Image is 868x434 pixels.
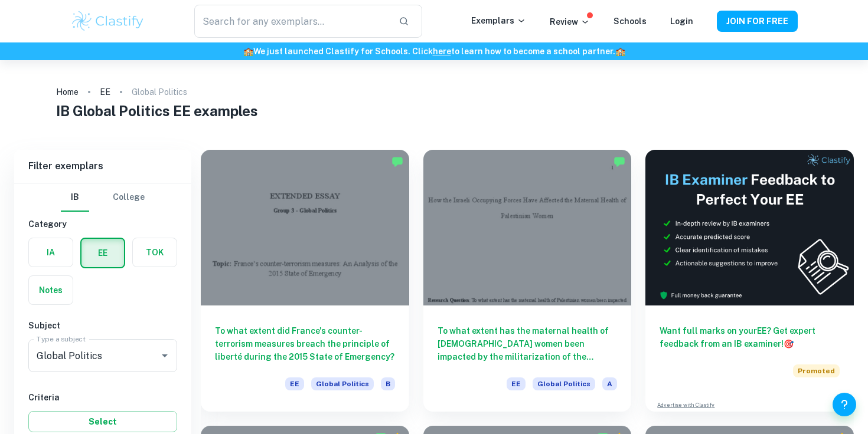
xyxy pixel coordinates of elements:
[423,150,632,412] a: To what extent has the maternal health of [DEMOGRAPHIC_DATA] women been impacted by the militariz...
[56,84,79,100] a: Home
[438,324,618,363] h6: To what extent has the maternal health of [DEMOGRAPHIC_DATA] women been impacted by the militariz...
[507,377,526,390] span: EE
[660,324,840,350] h6: Want full marks on your EE ? Get expert feedback from an IB examiner!
[602,377,617,390] span: A
[433,47,451,56] a: here
[156,347,173,364] button: Open
[784,339,794,348] span: 🎯
[793,364,840,377] span: Promoted
[391,156,403,167] img: Marked
[381,377,395,390] span: B
[645,150,854,412] a: Want full marks on yourEE? Get expert feedback from an IB examiner!PromotedAdvertise with Clastify
[61,183,145,212] div: Filter type choice
[194,5,389,38] input: Search for any exemplars...
[243,47,253,56] span: 🏫
[113,183,145,212] button: College
[28,218,177,231] h6: Category
[645,150,854,305] img: Thumbnail
[61,183,89,212] button: IB
[28,391,177,404] h6: Criteria
[615,47,625,56] span: 🏫
[81,239,124,267] button: EE
[29,276,73,304] button: Notes
[533,377,595,390] span: Global Politics
[133,238,177,267] button: TOK
[311,377,374,390] span: Global Politics
[614,17,647,26] a: Schools
[614,156,625,167] img: Marked
[670,17,693,26] a: Login
[2,45,866,58] h6: We just launched Clastify for Schools. Click to learn how to become a school partner.
[70,9,145,33] img: Clastify logo
[285,377,304,390] span: EE
[132,86,187,98] p: Global Politics
[215,324,395,363] h6: To what extent did France's counter-terrorism measures breach the principle of liberté during the...
[37,334,86,344] label: Type a subject
[657,401,714,409] a: Advertise with Clastify
[56,100,812,121] h1: IB Global Politics EE examples
[833,393,856,416] button: Help and Feedback
[717,11,798,32] button: JOIN FOR FREE
[471,14,526,27] p: Exemplars
[550,15,590,28] p: Review
[28,319,177,332] h6: Subject
[201,150,409,412] a: To what extent did France's counter-terrorism measures breach the principle of liberté during the...
[100,84,110,100] a: EE
[29,238,73,267] button: IA
[14,150,191,183] h6: Filter exemplars
[28,411,177,432] button: Select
